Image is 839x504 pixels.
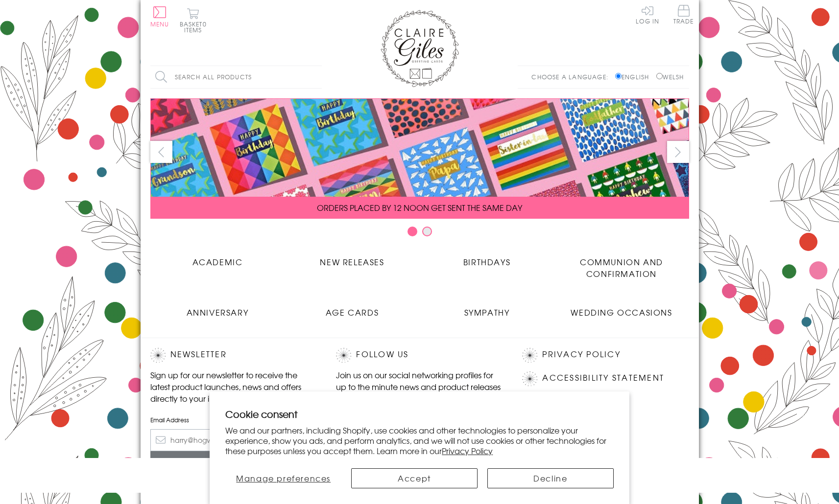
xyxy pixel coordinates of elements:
[542,348,620,361] a: Privacy Policy
[336,348,503,363] h2: Follow Us
[615,73,622,79] input: English
[150,415,317,424] label: Email Address
[656,72,684,81] label: Welsh
[420,299,554,318] a: Sympathy
[225,425,614,456] p: We and our partners, including Shopify, use cookies and other technologies to personalize your ex...
[225,407,614,421] h2: Cookie consent
[463,256,510,268] span: Birthdays
[673,5,694,26] a: Trade
[326,306,379,318] span: Age Cards
[320,256,384,268] span: New Releases
[420,249,554,268] a: Birthdays
[615,72,654,81] label: English
[422,227,432,236] button: Carousel Page 2
[150,226,689,241] div: Carousel Pagination
[150,451,317,473] input: Subscribe
[673,5,694,24] span: Trade
[317,202,522,213] span: ORDERS PLACED BY 12 NOON GET SENT THE SAME DAY
[464,306,510,318] span: Sympathy
[150,299,285,318] a: Anniversary
[667,141,689,163] button: next
[571,306,672,318] span: Wedding Occasions
[531,72,613,81] p: Choose a language:
[180,8,207,33] button: Basket0 items
[408,227,417,236] button: Carousel Page 1 (Current Slide)
[656,73,663,79] input: Welsh
[554,249,689,279] a: Communion and Confirmation
[150,141,172,163] button: prev
[150,249,285,268] a: Academic
[225,468,341,488] button: Manage preferences
[285,249,420,268] a: New Releases
[554,299,689,318] a: Wedding Occasions
[150,348,317,363] h2: Newsletter
[150,6,169,27] button: Menu
[150,369,317,404] p: Sign up for our newsletter to receive the latest product launches, news and offers directly to yo...
[580,256,663,279] span: Communion and Confirmation
[184,20,207,34] span: 0 items
[192,256,243,268] span: Academic
[542,371,664,385] a: Accessibility Statement
[636,5,659,24] a: Log In
[150,20,169,28] span: Menu
[187,306,249,318] span: Anniversary
[150,429,317,451] input: harry@hogwarts.edu
[381,10,459,87] img: Claire Giles Greetings Cards
[336,369,503,404] p: Join us on our social networking profiles for up to the minute news and product releases the mome...
[351,468,478,488] button: Accept
[442,445,493,457] a: Privacy Policy
[312,66,322,88] input: Search
[285,299,420,318] a: Age Cards
[236,472,331,484] span: Manage preferences
[487,468,614,488] button: Decline
[150,66,322,88] input: Search all products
